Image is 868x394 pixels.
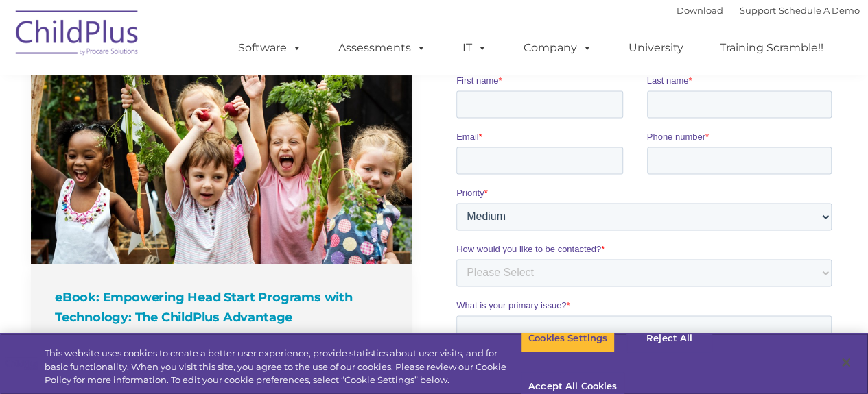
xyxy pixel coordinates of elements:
[779,5,860,16] a: Schedule A Demo
[521,324,615,353] button: Cookies Settings
[626,324,712,353] button: Reject All
[615,34,697,62] a: University
[706,34,837,62] a: Training Scramble!!
[677,5,860,16] font: |
[9,1,146,69] img: ChildPlus by Procare Solutions
[45,347,521,387] div: This website uses cookies to create a better user experience, provide statistics about user visit...
[449,34,501,62] a: IT
[325,34,440,62] a: Assessments
[831,347,861,378] button: Close
[55,288,391,326] h4: eBook: Empowering Head Start Programs with Technology: The ChildPlus Advantage
[677,5,723,16] a: Download
[510,34,606,62] a: Company
[31,50,412,264] a: eBook: Empowering Head Start Programs with Technology: The ChildPlus Advantage
[740,5,776,16] a: Support
[224,34,316,62] a: Software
